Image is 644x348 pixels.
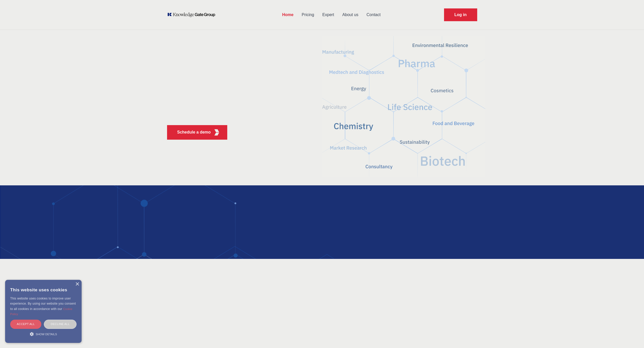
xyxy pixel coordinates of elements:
img: KGG Fifth Element RED [322,33,485,180]
a: Home [278,8,297,21]
a: Expert [318,8,338,21]
img: KGG Fifth Element RED [213,129,220,136]
span: Show details [36,333,57,336]
div: Close [75,282,79,286]
div: Decline all [44,320,77,329]
p: Schedule a demo [177,129,211,135]
span: This website uses cookies to improve user experience. By using our website you consent to all coo... [10,297,76,311]
a: Request Demo [444,8,477,21]
a: Pricing [298,8,318,21]
a: About us [338,8,362,21]
div: This website uses cookies [10,284,77,296]
div: Show details [10,331,77,337]
button: Schedule a demoKGG Fifth Element RED [167,125,228,140]
a: Contact [362,8,385,21]
a: Cookie Policy [10,307,72,316]
div: Accept all [10,320,41,329]
a: KOL Knowledge Platform: Talk to Key External Experts (KEE) [167,12,219,17]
